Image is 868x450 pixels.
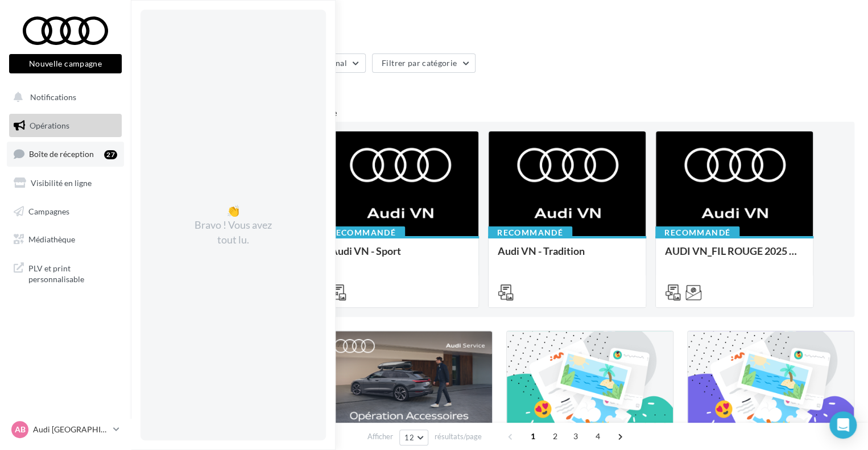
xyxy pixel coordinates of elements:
button: 12 [399,430,428,445]
p: Audi [GEOGRAPHIC_DATA] [33,424,109,435]
div: Audi VN - Sport [330,245,469,268]
div: Opérations marketing [144,18,854,35]
a: Campagnes [7,200,124,224]
span: Visibilité en ligne [31,178,92,188]
span: 4 [589,427,607,445]
span: Afficher [367,431,393,442]
button: Nouvelle campagne [9,54,122,73]
a: Boîte de réception27 [7,142,124,166]
a: Visibilité en ligne [7,171,124,195]
span: Opérations [30,121,69,130]
span: Notifications [30,92,76,102]
button: Notifications [7,85,119,109]
span: 3 [567,427,585,445]
span: Boîte de réception [29,149,94,159]
span: 2 [546,427,564,445]
div: 27 [104,150,117,159]
span: Campagnes [28,206,69,216]
span: AB [15,424,26,435]
span: 1 [524,427,542,445]
a: Opérations [7,114,124,138]
div: Recommandé [655,226,739,239]
div: Open Intercom Messenger [829,411,857,439]
span: résultats/page [435,431,482,442]
span: PLV et print personnalisable [28,261,117,285]
span: 12 [404,433,414,442]
div: AUDI VN_FIL ROUGE 2025 - A1, Q2, Q3, Q5 et Q4 e-tron [665,245,804,268]
div: Audi VN - Tradition [498,245,636,268]
div: 4 opérations recommandées par votre enseigne [144,108,854,117]
a: Médiathèque [7,228,124,251]
span: Médiathèque [28,234,75,244]
div: Recommandé [488,226,572,239]
div: Recommandé [321,226,405,239]
button: Filtrer par catégorie [372,53,476,73]
a: PLV et print personnalisable [7,256,124,290]
a: AB Audi [GEOGRAPHIC_DATA] [9,419,122,440]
